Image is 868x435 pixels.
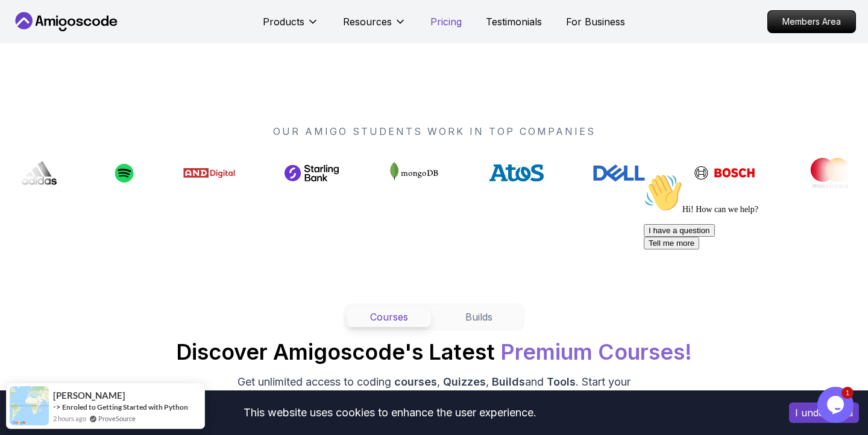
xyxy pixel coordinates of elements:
[5,5,222,81] div: 👋Hi! How can we help?I have a questionTell me more
[12,124,856,139] p: OUR AMIGO STUDENTS WORK IN TOP COMPANIES
[53,402,61,412] span: ->
[394,375,437,388] span: courses
[347,307,432,327] button: Courses
[768,11,855,33] p: Members Area
[639,169,856,381] iframe: chat widget
[343,14,392,29] p: Resources
[5,55,76,68] button: I have a question
[5,5,43,43] img: :wave:
[566,14,625,29] a: For Business
[343,14,406,39] button: Resources
[486,14,542,29] a: Testimonials
[10,386,49,425] img: provesource social proof notification image
[5,68,60,81] button: Tell me more
[443,375,486,388] span: Quizzes
[547,375,576,388] span: Tools
[789,402,859,423] button: Accept cookies
[263,14,304,29] p: Products
[263,14,319,39] button: Products
[53,413,86,424] span: 2 hours ago
[436,307,521,327] button: Builds
[9,399,771,426] div: This website uses cookies to enhance the user experience.
[767,10,856,33] a: Members Area
[53,390,125,401] span: [PERSON_NAME]
[817,387,856,423] iframe: chat widget
[231,374,637,407] p: Get unlimited access to coding , , and . Start your journey or level up your career with Amigosco...
[98,413,136,424] a: ProveSource
[62,402,188,412] a: Enroled to Getting Started with Python
[176,340,692,364] h2: Discover Amigoscode's Latest
[492,375,525,388] span: Builds
[430,14,462,29] a: Pricing
[5,36,119,45] span: Hi! How can we help?
[500,339,692,365] span: Premium Courses!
